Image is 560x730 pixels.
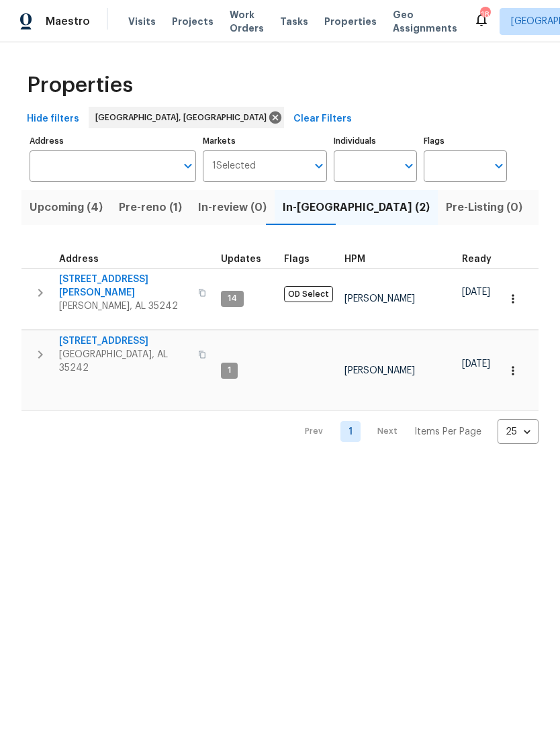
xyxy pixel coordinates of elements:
[59,334,190,348] span: [STREET_ADDRESS]
[324,15,377,28] span: Properties
[89,107,284,128] div: [GEOGRAPHIC_DATA], [GEOGRAPHIC_DATA]
[198,198,267,217] span: In-review (0)
[334,137,417,145] label: Individuals
[30,137,196,145] label: Address
[59,300,190,313] span: [PERSON_NAME], AL 35242
[280,17,308,26] span: Tasks
[344,366,415,375] span: [PERSON_NAME]
[30,198,103,217] span: Upcoming (4)
[222,293,242,304] span: 14
[293,111,352,128] span: Clear Filters
[59,273,190,300] span: [STREET_ADDRESS][PERSON_NAME]
[288,107,357,132] button: Clear Filters
[46,15,90,28] span: Maestro
[128,15,156,28] span: Visits
[119,198,182,217] span: Pre-reno (1)
[489,156,508,175] button: Open
[462,255,504,264] div: Earliest renovation start date (first business day after COE or Checkout)
[59,255,99,264] span: Address
[414,425,481,439] p: Items Per Page
[400,156,418,175] button: Open
[284,286,333,302] span: OD Select
[340,421,361,442] a: Goto page 1
[284,255,310,264] span: Flags
[27,79,133,92] span: Properties
[462,359,490,369] span: [DATE]
[203,137,328,145] label: Markets
[446,198,522,217] span: Pre-Listing (0)
[221,255,261,264] span: Updates
[95,111,272,124] span: [GEOGRAPHIC_DATA], [GEOGRAPHIC_DATA]
[462,287,490,297] span: [DATE]
[292,419,539,444] nav: Pagination Navigation
[59,348,190,375] span: [GEOGRAPHIC_DATA], AL 35242
[27,111,79,128] span: Hide filters
[283,198,430,217] span: In-[GEOGRAPHIC_DATA] (2)
[172,15,214,28] span: Projects
[498,414,539,449] div: 25
[344,294,415,304] span: [PERSON_NAME]
[424,137,507,145] label: Flags
[21,107,85,132] button: Hide filters
[222,365,236,376] span: 1
[462,255,492,264] span: Ready
[212,161,256,172] span: 1 Selected
[344,255,365,264] span: HPM
[393,8,457,35] span: Geo Assignments
[480,8,489,21] div: 18
[179,156,197,175] button: Open
[230,8,264,35] span: Work Orders
[310,156,328,175] button: Open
